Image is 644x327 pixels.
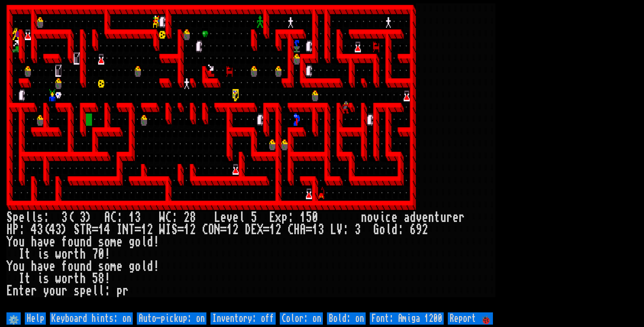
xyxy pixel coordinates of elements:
div: C [288,224,294,236]
div: t [74,248,80,260]
div: ( [43,224,49,236]
div: f [61,236,68,248]
div: p [80,285,86,297]
div: W [159,211,165,224]
div: ! [153,260,159,273]
div: 8 [190,211,196,224]
div: o [135,260,141,273]
div: o [68,260,74,273]
div: r [123,285,129,297]
div: I [19,248,25,260]
div: l [385,224,391,236]
div: 1 [312,224,318,236]
div: s [37,211,43,224]
div: o [104,236,110,248]
div: u [440,211,446,224]
div: 1 [300,211,306,224]
div: Y [6,260,13,273]
div: w [55,273,61,285]
div: 2 [184,211,190,224]
div: u [19,236,25,248]
div: 8 [98,273,104,285]
div: C [202,224,208,236]
div: v [373,211,379,224]
div: : [43,211,49,224]
div: = [178,224,184,236]
div: H [6,224,13,236]
div: S [74,224,80,236]
div: o [61,273,68,285]
div: 3 [55,224,61,236]
div: o [135,236,141,248]
div: v [43,236,49,248]
div: t [25,248,31,260]
div: E [6,285,13,297]
div: n [80,236,86,248]
div: L [330,224,336,236]
div: p [281,211,288,224]
div: : [116,211,123,224]
div: l [141,236,147,248]
div: v [416,211,422,224]
div: r [68,273,74,285]
div: C [110,211,116,224]
div: : [19,224,25,236]
div: ) [61,224,68,236]
div: Y [6,236,13,248]
div: h [80,248,86,260]
div: l [141,260,147,273]
div: S [171,224,178,236]
div: 1 [184,224,190,236]
div: = [306,224,312,236]
div: O [208,224,214,236]
div: e [25,285,31,297]
div: y [43,285,49,297]
div: I [19,273,25,285]
div: 9 [416,224,422,236]
div: i [37,273,43,285]
div: S [6,211,13,224]
div: 2 [422,224,428,236]
div: t [25,273,31,285]
div: V [336,224,343,236]
input: Font: Amiga 1200 [370,312,444,325]
div: o [379,224,385,236]
div: 5 [92,273,98,285]
div: 3 [355,224,361,236]
div: n [13,285,19,297]
div: l [25,211,31,224]
input: Inventory: off [210,312,276,325]
div: s [98,260,104,273]
div: 1 [226,224,233,236]
div: : [288,211,294,224]
div: G [373,224,379,236]
div: 5 [251,211,257,224]
div: l [239,211,245,224]
div: 1 [98,224,104,236]
div: ) [86,211,92,224]
div: s [43,273,49,285]
div: d [147,260,153,273]
div: a [404,211,410,224]
div: r [31,285,37,297]
div: e [220,211,226,224]
div: x [275,211,281,224]
div: e [116,260,123,273]
div: 1 [269,224,275,236]
div: n [80,260,86,273]
div: u [55,285,61,297]
div: = [92,224,98,236]
div: 1 [141,224,147,236]
div: 7 [92,248,98,260]
div: d [86,236,92,248]
div: i [37,248,43,260]
div: p [13,211,19,224]
div: s [98,236,104,248]
div: 4 [49,224,55,236]
div: I [165,224,171,236]
input: Report 🐞 [448,312,493,325]
div: l [92,285,98,297]
div: e [19,211,25,224]
div: o [104,260,110,273]
div: 3 [61,211,68,224]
